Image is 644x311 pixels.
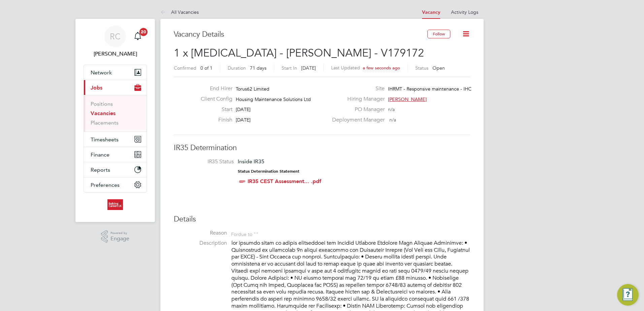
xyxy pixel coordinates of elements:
span: Housing Maintenance Solutions Ltd [236,96,311,102]
label: Status [415,65,428,71]
span: Preferences [91,182,120,188]
span: Engage [110,236,129,242]
span: Inside IR35 [238,158,264,165]
label: Hiring Manager [328,96,385,103]
span: Open [432,65,445,71]
span: Powered by [110,230,129,236]
span: a few seconds ago [363,65,400,71]
button: Finance [84,147,147,162]
button: Timesheets [84,132,147,147]
button: Reports [84,162,147,177]
label: Duration [228,65,246,71]
a: Powered byEngage [101,230,130,243]
h3: Details [174,214,470,224]
span: [PERSON_NAME] [388,96,427,102]
span: 1 x [MEDICAL_DATA] - [PERSON_NAME] - V179172 [174,46,424,60]
a: 20 [131,26,144,47]
strong: Status Determination Statement [238,169,299,174]
label: Description [174,240,227,247]
label: Last Updated [331,65,360,71]
span: 0 of 1 [200,65,213,71]
span: [DATE] [301,65,316,71]
span: RC [110,32,121,41]
label: Reason [174,230,227,237]
span: Timesheets [91,136,119,143]
a: Go to home page [84,199,147,210]
img: buildingcareersuk-logo-retina.png [107,199,123,210]
a: All Vacancies [160,9,199,15]
label: Client Config [195,96,232,103]
a: Vacancy [422,9,440,15]
label: End Hirer [195,85,232,92]
button: Engage Resource Center [617,284,639,306]
label: Deployment Manager [328,116,385,124]
label: Finish [195,116,232,124]
button: Preferences [84,177,147,192]
span: IHRMT - Responsive maintenance - IHC [388,86,472,92]
label: IR35 Status [181,158,234,165]
h3: IR35 Determination [174,143,470,153]
label: Start In [282,65,297,71]
label: PO Manager [328,106,385,113]
a: Placements [91,119,119,126]
div: For due to "" [231,230,258,237]
span: n/a [389,117,396,123]
span: Network [91,69,112,76]
span: Finance [91,151,109,158]
a: Positions [91,101,113,107]
span: 71 days [250,65,266,71]
a: IR35 CEST Assessment... .pdf [248,178,321,184]
a: Vacancies [91,110,116,116]
span: Torus62 Limited [236,86,269,92]
a: Activity Logs [451,9,478,15]
label: Site [328,85,385,92]
button: Network [84,65,147,80]
nav: Main navigation [75,19,155,222]
span: Reports [91,167,110,173]
span: 20 [139,28,148,36]
label: Confirmed [174,65,196,71]
div: Jobs [84,95,147,132]
span: [DATE] [236,117,251,123]
label: Start [195,106,232,113]
a: RC[PERSON_NAME] [84,26,147,58]
h3: Vacancy Details [174,30,427,39]
span: [DATE] [236,106,251,112]
span: Rhys Cook [84,50,147,58]
button: Jobs [84,80,147,95]
button: Follow [427,30,450,38]
span: n/a [388,106,395,112]
span: Jobs [91,84,102,91]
